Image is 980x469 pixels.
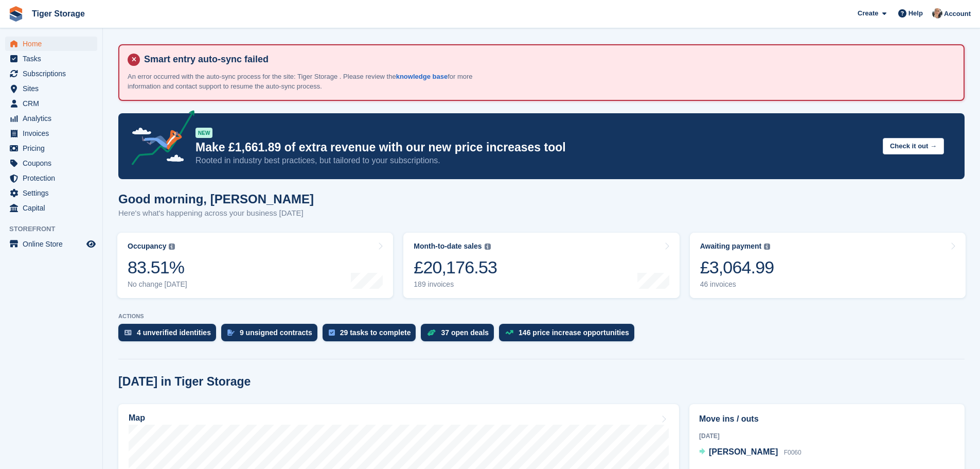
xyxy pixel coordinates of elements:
a: 4 unverified identities [118,324,221,346]
img: contract_signature_icon-13c848040528278c33f63329250d36e43548de30e8caae1d1a13099fd9432cc5.svg [227,329,235,336]
h4: Smart entry auto-sync failed [140,54,955,65]
a: 9 unsigned contracts [221,324,323,346]
span: Settings [23,186,84,200]
div: Occupancy [128,242,166,251]
div: [DATE] [699,431,955,441]
div: 4 unverified identities [137,328,211,337]
a: menu [5,96,97,111]
button: Check it out → [883,138,944,155]
img: icon-info-grey-7440780725fd019a000dd9b08b2336e03edf1995a4989e88bcd33f0948082b44.svg [485,244,491,250]
div: 37 open deals [441,328,489,337]
div: £20,176.53 [414,257,497,278]
a: Tiger Storage [28,5,89,22]
div: 46 invoices [700,280,774,289]
img: price-adjustments-announcement-icon-8257ccfd72463d97f412b2fc003d46551f7dbcb40ab6d574587a9cd5c0d94... [123,110,195,169]
a: menu [5,156,97,170]
h2: [DATE] in Tiger Storage [118,375,251,389]
a: menu [5,126,97,141]
img: Becky Martin [932,8,942,19]
span: F0060 [784,449,801,456]
span: Create [858,8,878,19]
a: menu [5,237,97,251]
span: Online Store [23,237,84,251]
h2: Map [129,413,145,423]
a: 146 price increase opportunities [499,324,639,346]
span: CRM [23,96,84,111]
a: menu [5,81,97,96]
div: 9 unsigned contracts [240,328,312,337]
a: 37 open deals [421,324,499,346]
img: verify_identity-adf6edd0f0f0b5bbfe63781bf79b02c33cf7c696d77639b501bdc392416b5a36.svg [124,329,132,336]
h2: Move ins / outs [699,413,955,425]
div: No change [DATE] [128,280,187,289]
div: 146 price increase opportunities [519,328,629,337]
p: Rooted in industry best practices, but tailored to your subscriptions. [195,155,875,166]
a: menu [5,141,97,155]
span: Pricing [23,141,84,155]
a: Occupancy 83.51% No change [DATE] [117,233,393,298]
p: Make £1,661.89 of extra revenue with our new price increases tool [195,140,875,155]
p: An error occurred with the auto-sync process for the site: Tiger Storage . Please review the for ... [128,72,488,92]
span: Invoices [23,126,84,141]
span: Protection [23,171,84,185]
span: Help [908,8,923,19]
span: Tasks [23,51,84,66]
img: icon-info-grey-7440780725fd019a000dd9b08b2336e03edf1995a4989e88bcd33f0948082b44.svg [169,244,175,250]
span: Storefront [9,224,102,234]
a: menu [5,111,97,126]
a: menu [5,37,97,51]
img: price_increase_opportunities-93ffe204e8149a01c8c9dc8f82e8f89637d9d84a8eef4429ea346261dce0b2c0.svg [505,330,513,335]
img: icon-info-grey-7440780725fd019a000dd9b08b2336e03edf1995a4989e88bcd33f0948082b44.svg [764,244,770,250]
span: Home [23,37,84,51]
h1: Good morning, [PERSON_NAME] [118,192,314,206]
img: stora-icon-8386f47178a22dfd0bd8f6a31ec36ba5ce8667c1dd55bd0f319d3a0aa187defe.svg [8,6,24,22]
a: knowledge base [396,73,448,80]
div: 29 tasks to complete [340,328,411,337]
div: NEW [195,128,212,138]
a: menu [5,201,97,215]
span: Subscriptions [23,66,84,81]
a: menu [5,186,97,200]
div: 189 invoices [414,280,497,289]
span: Account [944,9,971,19]
a: menu [5,171,97,185]
div: Awaiting payment [700,242,762,251]
p: ACTIONS [118,313,965,320]
a: Awaiting payment £3,064.99 46 invoices [690,233,966,298]
div: 83.51% [128,257,187,278]
img: task-75834270c22a3079a89374b754ae025e5fb1db73e45f91037f5363f120a921f8.svg [329,329,335,336]
span: Analytics [23,111,84,126]
span: Sites [23,81,84,96]
span: Capital [23,201,84,215]
a: menu [5,66,97,81]
span: [PERSON_NAME] [709,447,778,456]
div: Month-to-date sales [414,242,482,251]
a: Preview store [85,238,97,250]
a: Month-to-date sales £20,176.53 189 invoices [403,233,679,298]
p: Here's what's happening across your business [DATE] [118,207,314,219]
a: 29 tasks to complete [323,324,421,346]
div: £3,064.99 [700,257,774,278]
a: menu [5,51,97,66]
img: deal-1b604bf984904fb50ccaf53a9ad4b4a5d6e5aea283cecdc64d6e3604feb123c2.svg [427,329,436,336]
a: [PERSON_NAME] F0060 [699,446,801,459]
span: Coupons [23,156,84,170]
